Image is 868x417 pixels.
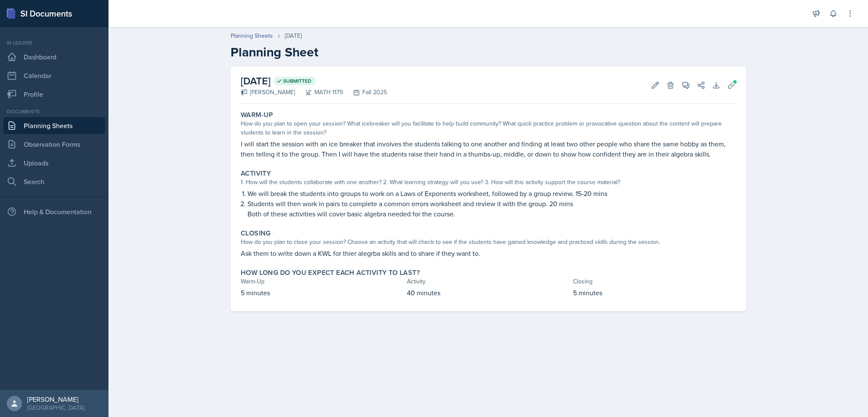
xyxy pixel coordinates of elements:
div: [PERSON_NAME] [27,395,84,403]
div: Activity [407,277,570,286]
div: Fall 2025 [343,88,387,97]
label: Activity [241,169,271,178]
p: Students will then work in pairs to complete a common errors worksheet and review it with the gro... [248,199,736,209]
div: Si leader [3,39,105,47]
div: [PERSON_NAME] [241,88,295,97]
label: How long do you expect each activity to last? [241,269,420,277]
a: Profile [3,86,105,103]
div: MATH 1179 [295,88,343,97]
p: 5 minutes [573,288,736,298]
div: [DATE] [285,31,302,40]
p: We will break the students into groups to work on a Laws of Exponents worksheet, followed by a gr... [248,188,736,199]
a: Planning Sheets [231,31,273,40]
span: Submitted [283,78,312,84]
a: Planning Sheets [3,117,105,134]
div: [GEOGRAPHIC_DATA] [27,403,84,412]
div: 1. How will the students collaborate with one another? 2. What learning strategy will you use? 3.... [241,178,736,187]
a: Uploads [3,154,105,171]
div: Warm-Up [241,277,403,286]
p: Both of these activities will cover basic algebra needed for the course. [248,209,736,219]
a: Search [3,173,105,190]
p: I will start the session with an ice breaker that involves the students talking to one another an... [241,139,736,159]
div: Documents [3,108,105,115]
h2: Planning Sheet [231,45,746,60]
a: Observation Forms [3,136,105,153]
label: Closing [241,229,271,238]
a: Calendar [3,67,105,84]
p: Ask them to write down a KWL for thier alegrba skills and to share if they want to. [241,248,736,258]
div: Help & Documentation [3,203,105,220]
div: How do you plan to open your session? What icebreaker will you facilitate to help build community... [241,119,736,137]
div: Closing [573,277,736,286]
div: How do you plan to close your session? Choose an activity that will check to see if the students ... [241,238,736,246]
h2: [DATE] [241,73,387,89]
p: 40 minutes [407,288,570,298]
a: Dashboard [3,48,105,65]
label: Warm-Up [241,111,273,119]
p: 5 minutes [241,288,403,298]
